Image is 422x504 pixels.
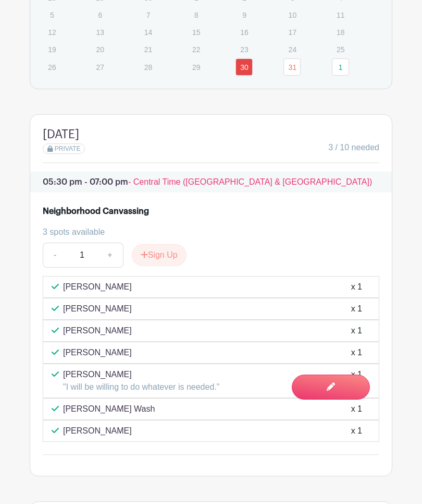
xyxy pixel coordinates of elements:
[91,24,108,40] p: 13
[63,425,132,437] p: [PERSON_NAME]
[351,346,362,359] div: x 1
[43,243,67,268] a: -
[351,403,362,415] div: x 1
[332,7,349,23] p: 11
[283,7,301,23] p: 10
[43,41,60,57] p: 19
[63,403,155,415] p: [PERSON_NAME] Wash
[188,41,205,57] p: 22
[328,141,379,154] span: 3 / 10 needed
[332,41,349,57] p: 25
[63,346,132,359] p: [PERSON_NAME]
[140,7,157,23] p: 7
[63,325,132,337] p: [PERSON_NAME]
[351,281,362,293] div: x 1
[43,24,60,40] p: 12
[235,24,253,40] p: 16
[188,24,205,40] p: 15
[91,7,108,23] p: 6
[188,59,205,75] p: 29
[235,7,253,23] p: 9
[63,281,132,293] p: [PERSON_NAME]
[97,243,123,268] a: +
[283,24,301,40] p: 17
[332,24,349,40] p: 18
[235,41,253,57] p: 23
[43,7,60,23] p: 5
[43,226,371,238] div: 3 spots available
[140,24,157,40] p: 14
[283,41,301,57] p: 24
[63,303,132,315] p: [PERSON_NAME]
[351,303,362,315] div: x 1
[43,59,60,75] p: 26
[283,58,301,76] a: 31
[188,7,205,23] p: 8
[128,177,372,186] span: - Central Time ([GEOGRAPHIC_DATA] & [GEOGRAPHIC_DATA])
[91,59,108,75] p: 27
[132,244,187,266] button: Sign Up
[43,127,79,141] h4: [DATE]
[351,425,362,437] div: x 1
[91,41,108,57] p: 20
[63,368,219,381] p: [PERSON_NAME]
[55,145,81,152] span: PRIVATE
[63,381,219,393] p: "I will be willing to do whatever is needed."
[351,325,362,337] div: x 1
[140,41,157,57] p: 21
[43,205,149,218] div: Neighborhood Canvassing
[351,368,362,393] div: x 1
[332,58,349,76] a: 1
[30,172,392,193] p: 05:30 pm - 07:00 pm
[235,58,253,76] a: 30
[140,59,157,75] p: 28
